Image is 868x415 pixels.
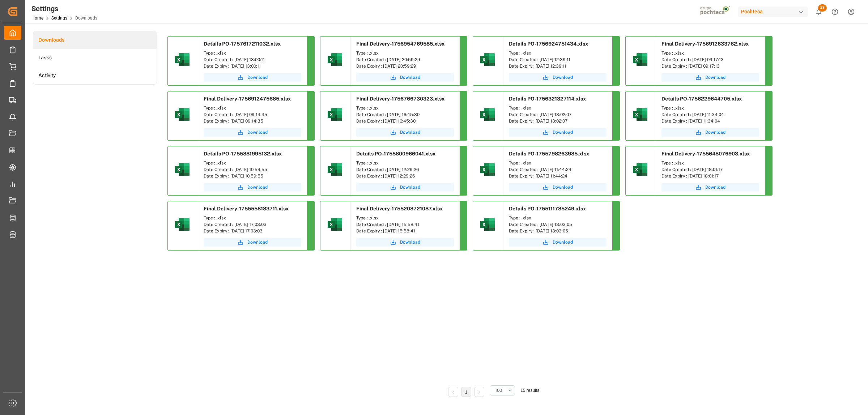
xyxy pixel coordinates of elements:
img: microsoft-excel-2019--v1.png [631,106,649,123]
a: Home [31,16,43,21]
a: Download [661,128,759,137]
div: Date Expiry : [DATE] 16:45:30 [356,118,454,124]
span: 23 [818,4,827,12]
div: Date Created : [DATE] 17:03:03 [204,221,301,228]
span: 15 results [520,388,539,393]
div: Type : .xlsx [661,50,759,56]
span: Download [553,184,573,191]
div: Type : .xlsx [204,105,301,111]
button: Download [204,183,301,192]
div: Type : .xlsx [509,160,607,166]
span: Download [247,74,268,81]
span: Download [400,184,420,191]
div: Date Created : [DATE] 11:34:04 [661,111,759,118]
div: Settings [31,3,97,14]
div: Date Expiry : [DATE] 17:03:03 [204,228,301,234]
img: microsoft-excel-2019--v1.png [326,216,344,233]
span: 100 [495,387,502,394]
button: Download [356,128,454,137]
div: Date Expiry : [DATE] 12:29:26 [356,173,454,179]
span: Details PO-1756229644705.xlsx [661,96,742,102]
div: Type : .xlsx [509,105,607,111]
button: Download [356,183,454,192]
li: Previous Page [448,387,458,397]
span: Download [400,239,420,245]
span: Final Delivery-1756912633762.xlsx [661,41,749,47]
span: Details PO-1755111785249.xlsx [509,206,586,211]
a: Download [509,183,607,192]
span: Details PO-1755798263985.xlsx [509,151,589,157]
a: Download [356,73,454,82]
button: show 23 new notifications [810,4,827,20]
button: Download [204,128,301,137]
div: Date Created : [DATE] 13:02:07 [509,111,607,118]
div: Date Created : [DATE] 15:58:41 [356,221,454,228]
span: Details PO-1756924751434.xlsx [509,41,588,47]
div: Type : .xlsx [356,215,454,221]
button: Download [661,73,759,82]
img: microsoft-excel-2019--v1.png [174,161,191,178]
img: microsoft-excel-2019--v1.png [174,216,191,233]
span: Download [400,74,420,81]
div: Date Created : [DATE] 09:14:35 [204,111,301,118]
div: Date Expiry : [DATE] 15:58:41 [356,228,454,234]
button: Download [356,238,454,247]
span: Download [553,129,573,136]
img: microsoft-excel-2019--v1.png [631,51,649,68]
span: Details PO-1755881995132.xlsx [204,151,282,157]
div: Date Expiry : [DATE] 12:39:11 [509,63,607,69]
div: Date Created : [DATE] 11:44:24 [509,166,607,173]
div: Date Expiry : [DATE] 10:59:55 [204,173,301,179]
div: Type : .xlsx [356,105,454,111]
li: Activity [33,67,157,84]
div: Type : .xlsx [204,50,301,56]
a: Downloads [33,31,157,49]
div: Date Expiry : [DATE] 18:01:17 [661,173,759,179]
div: Type : .xlsx [509,50,607,56]
div: Date Created : [DATE] 13:00:11 [204,56,301,63]
div: Type : .xlsx [661,160,759,166]
div: Type : .xlsx [661,105,759,111]
img: microsoft-excel-2019--v1.png [479,106,496,123]
span: Download [247,129,268,136]
button: Download [509,73,607,82]
img: microsoft-excel-2019--v1.png [326,51,344,68]
img: microsoft-excel-2019--v1.png [174,51,191,68]
a: Settings [51,16,67,21]
button: Help Center [827,4,843,20]
span: Final Delivery-1756766730323.xlsx [356,96,444,102]
div: Pochteca [738,7,808,17]
div: Date Created : [DATE] 09:17:13 [661,56,759,63]
span: Download [553,74,573,81]
button: Download [204,73,301,82]
button: Download [509,128,607,137]
div: Date Created : [DATE] 12:39:11 [509,56,607,63]
span: Download [705,184,726,191]
img: pochtecaImg.jpg_1689854062.jpg [698,5,733,18]
button: Download [661,183,759,192]
span: Final Delivery-1755208721087.xlsx [356,206,443,211]
a: Download [509,238,607,247]
span: Download [705,74,726,81]
span: Download [705,129,726,136]
div: Type : .xlsx [356,50,454,56]
img: microsoft-excel-2019--v1.png [479,161,496,178]
div: Date Created : [DATE] 16:45:30 [356,111,454,118]
span: Details PO-1756321327114.xlsx [509,96,586,102]
img: microsoft-excel-2019--v1.png [479,216,496,233]
li: Next Page [474,387,484,397]
button: open menu [490,385,515,395]
img: microsoft-excel-2019--v1.png [479,51,496,68]
a: Tasks [33,49,157,67]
